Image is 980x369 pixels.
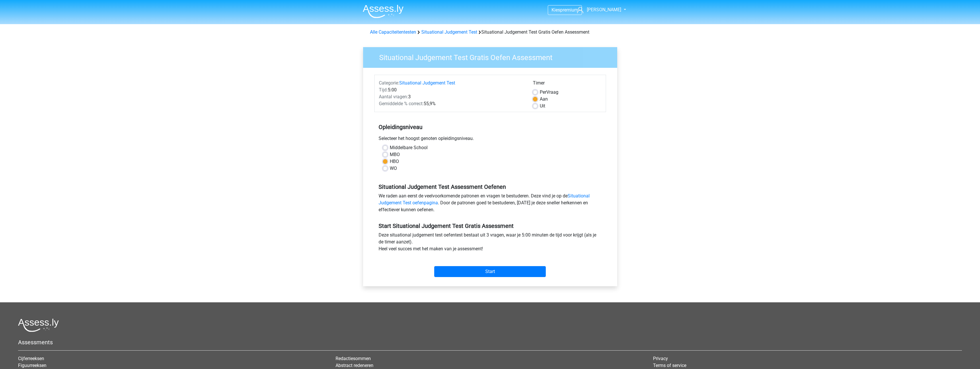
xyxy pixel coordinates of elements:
[379,94,408,99] span: Aantal vragen:
[399,80,455,86] a: Situational Judgement Test
[336,356,371,361] a: Redactiesommen
[434,266,546,277] input: Start
[552,7,560,13] span: Kies
[540,103,545,109] label: Uit
[375,93,529,100] div: 3
[379,80,399,86] span: Categorie:
[379,222,602,229] h5: Start Situational Judgement Test Gratis Assessment
[587,7,621,12] span: [PERSON_NAME]
[540,96,548,103] label: Aan
[540,89,546,95] span: Per
[575,6,622,13] a: [PERSON_NAME]
[560,7,578,13] span: premium
[374,232,606,255] div: Deze situational judgement test oefentest bestaat uit 3 vragen, waar je 5:00 minuten de tijd voor...
[379,101,424,106] span: Gemiddelde % correct:
[533,80,601,89] div: Timer
[548,6,582,14] a: Kiespremium
[375,100,529,107] div: 55,9%
[653,356,668,361] a: Privacy
[18,356,44,361] a: Cijferreeksen
[374,193,606,216] div: We raden aan eerst de veelvoorkomende patronen en vragen te bestuderen. Deze vind je op de . Door...
[390,165,397,172] label: WO
[18,339,962,346] h5: Assessments
[370,29,416,35] a: Alle Capaciteitentesten
[363,5,404,18] img: Assessly
[379,183,602,190] h5: Situational Judgement Test Assessment Oefenen
[18,318,59,332] img: Assessly logo
[379,121,602,133] h5: Opleidingsniveau
[18,363,46,368] a: Figuurreeksen
[390,151,400,158] label: MBO
[390,158,399,165] label: HBO
[653,363,686,368] a: Terms of service
[368,29,613,36] div: Situational Judgement Test Gratis Oefen Assessment
[390,144,428,151] label: Middelbare School
[379,87,388,93] span: Tijd:
[372,51,613,62] h3: Situational Judgement Test Gratis Oefen Assessment
[336,363,373,368] a: Abstract redeneren
[374,135,606,144] div: Selecteer het hoogst genoten opleidingsniveau.
[421,29,477,35] a: Situational Judgement Test
[375,87,529,93] div: 5:00
[540,89,558,96] label: Vraag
